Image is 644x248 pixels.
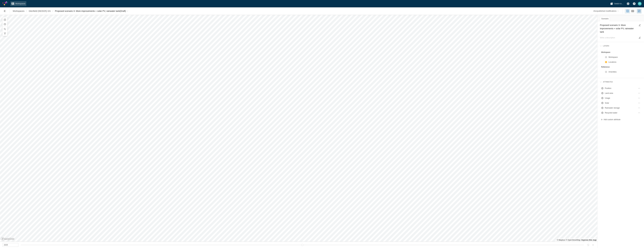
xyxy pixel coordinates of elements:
div: Reference [600,65,642,69]
button: 16unpublished modifications [592,9,620,13]
div: Recycled water [605,111,636,114]
span: Workspaces [13,10,24,13]
button: Proposed scenario 3- More improvements + solar PV, rainwater tank(Draft) [54,9,129,13]
div: Layers [602,45,609,47]
div: Attributes [599,79,643,85]
span: / [52,9,54,13]
div: Workspace [601,51,640,54]
div: Workspace [604,55,642,60]
span: Add custom attribute [604,118,620,121]
div: Layers [599,43,643,49]
div: Workspace [608,56,640,59]
div: Locations [608,61,640,64]
a: Workspaces [10,1,26,6]
a: Map feedback [581,239,597,241]
nav: Breadcrumb [12,9,129,13]
button: Switch to… [609,1,624,6]
div: SA [638,2,642,6]
span: Proposed scenario 3- More improvements + solar PV, rainwater tank (Draft) [55,10,126,13]
div: Rainwater storage [600,105,642,110]
a: OpenStreetMap [566,239,580,241]
a: Mapbox logo [1,237,14,241]
span: Glenfield (06/2025) GS [29,10,51,13]
div: Amenities [608,70,640,73]
div: Land area [605,92,636,95]
button: Add custom attribute [600,118,621,121]
span: Workspaces [15,2,25,5]
a: Grid view (Ctrl+Shift+2) [630,9,635,13]
span: Switch to… [614,2,623,5]
div: Position [600,86,642,91]
div: Scenario [600,16,610,21]
a: Glenfield (06/2025) GS [28,9,52,13]
div: Attributes [602,81,613,83]
textarea: Proposed scenario 3- More improvements + solar PV, rainwater tank [600,23,637,34]
div: Solar [605,101,636,105]
div: Land area [600,91,642,96]
div: Amenities [604,69,642,74]
div: 16 unpublished modification s [593,10,616,13]
div: Workspace [600,50,642,55]
div: Recycled water [600,110,642,115]
div: Usage [600,96,642,101]
a: Workspaces [12,9,25,13]
span: / [25,9,28,13]
div: Reference [601,65,640,69]
div: Usage [605,97,636,100]
div: Position [605,87,636,90]
button: Map view (Ctrl+Shift+1) [625,9,630,13]
div: Rainwater storage [605,106,636,109]
div: Solar [600,101,642,105]
div: Locations [604,60,642,65]
a: Mapbox [557,239,565,241]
